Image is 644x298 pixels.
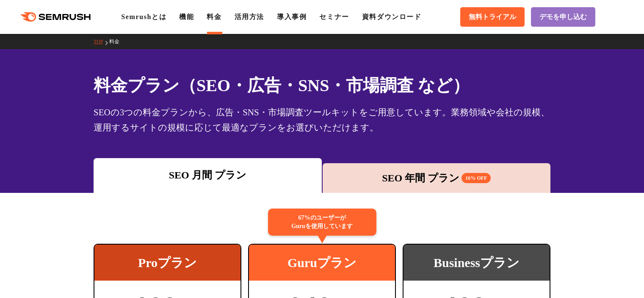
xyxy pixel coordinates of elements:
[268,209,376,236] div: 67%のユーザーが Guruを使用しています
[404,245,550,281] div: Businessプラン
[539,13,587,22] span: デモを申し込む
[179,13,194,20] a: 機能
[469,13,516,22] span: 無料トライアル
[109,39,126,45] a: 料金
[121,13,166,20] a: Semrushとは
[94,73,550,98] h1: 料金プラン（SEO・広告・SNS・市場調査 など）
[531,7,595,27] a: デモを申し込む
[327,170,547,186] div: SEO 年間 プラン
[277,13,307,20] a: 導入事例
[462,173,491,183] span: 16% OFF
[94,39,109,45] a: TOP
[235,13,264,20] a: 活用方法
[460,7,525,27] a: 無料トライアル
[94,245,240,281] div: Proプラン
[94,105,550,135] div: SEOの3つの料金プランから、広告・SNS・市場調査ツールキットをご用意しています。業務領域や会社の規模、運用するサイトの規模に応じて最適なプランをお選びいただけます。
[98,167,318,183] div: SEO 月間 プラン
[362,13,422,20] a: 資料ダウンロード
[319,13,349,20] a: セミナー
[207,13,221,20] a: 料金
[249,245,395,281] div: Guruプラン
